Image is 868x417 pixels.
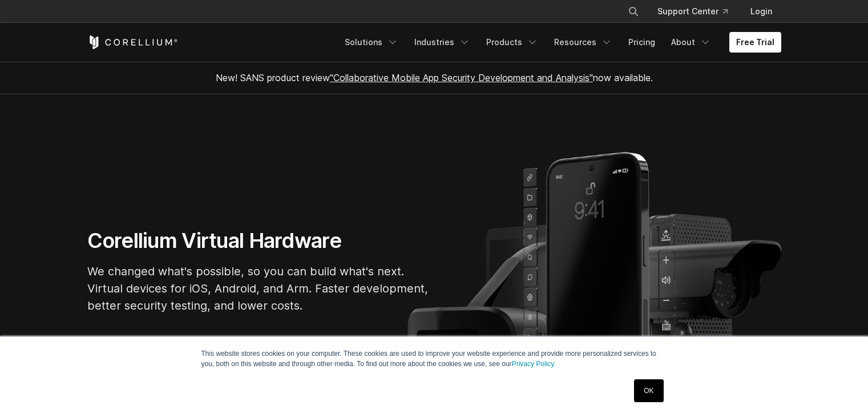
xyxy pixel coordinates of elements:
[729,32,781,53] a: Free Trial
[330,72,593,83] a: "Collaborative Mobile App Security Development and Analysis"
[664,32,718,53] a: About
[512,360,556,368] a: Privacy Policy.
[87,263,430,314] p: We changed what's possible, so you can build what's next. Virtual devices for iOS, Android, and A...
[338,32,405,53] a: Solutions
[741,1,781,22] a: Login
[338,32,781,53] div: Navigation Menu
[614,1,781,22] div: Navigation Menu
[648,1,737,22] a: Support Center
[407,32,477,53] a: Industries
[201,348,667,369] p: This website stores cookies on your computer. These cookies are used to improve your website expe...
[621,32,662,53] a: Pricing
[479,32,545,53] a: Products
[216,72,653,83] span: New! SANS product review now available.
[87,35,178,49] a: Corellium Home
[623,1,644,22] button: Search
[634,379,663,402] a: OK
[87,228,430,254] h1: Corellium Virtual Hardware
[547,32,619,53] a: Resources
